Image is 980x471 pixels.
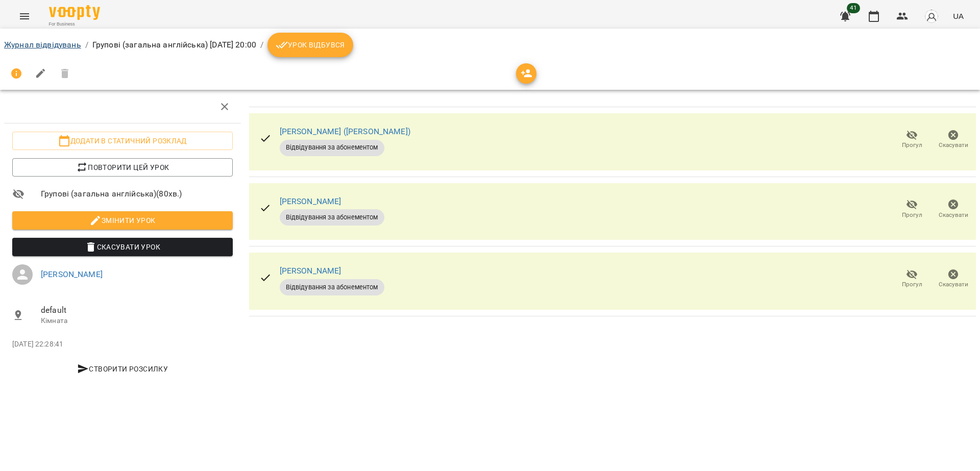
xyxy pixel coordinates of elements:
button: Menu [12,4,37,29]
a: Журнал відвідувань [4,40,81,49]
span: For Business [49,21,100,28]
button: Прогул [891,265,933,293]
img: Voopty Logo [49,5,100,20]
span: Відвідування за абонементом [280,213,384,222]
a: [PERSON_NAME] [41,269,103,279]
span: Додати в статичний розклад [20,135,225,147]
p: [DATE] 22:28:41 [12,339,233,350]
a: [PERSON_NAME] [280,266,341,276]
button: Створити розсилку [12,360,233,378]
img: avatar_s.png [924,9,939,23]
a: [PERSON_NAME] [280,196,341,206]
span: Скасувати [939,211,968,219]
span: UA [953,11,964,21]
span: Прогул [902,141,922,150]
a: [PERSON_NAME] ([PERSON_NAME]) [280,127,410,136]
span: Відвідування за абонементом [280,283,384,292]
li: / [260,39,263,51]
button: Прогул [891,126,933,154]
span: Прогул [902,280,922,289]
button: UA [949,7,968,26]
span: Урок відбувся [276,39,345,51]
p: Групові (загальна англійська) [DATE] 20:00 [92,39,256,51]
button: Повторити цей урок [12,158,233,177]
span: Групові (загальна англійська) ( 80 хв. ) [41,188,233,200]
span: default [41,304,233,316]
li: / [85,39,88,51]
span: Скасувати [939,141,968,150]
span: 41 [847,3,860,13]
span: Змінити урок [20,214,225,227]
button: Змінити урок [12,211,233,230]
span: Повторити цей урок [20,161,225,173]
p: Кімната [41,316,233,326]
span: Створити розсилку [16,363,229,375]
button: Урок відбувся [267,33,353,57]
button: Скасувати [933,195,974,224]
span: Скасувати Урок [20,241,225,253]
span: Прогул [902,211,922,219]
button: Додати в статичний розклад [12,132,233,150]
button: Скасувати [933,126,974,154]
span: Скасувати [939,280,968,289]
span: Відвідування за абонементом [280,143,384,152]
nav: breadcrumb [4,33,976,57]
button: Прогул [891,195,933,224]
button: Скасувати Урок [12,238,233,256]
button: Скасувати [933,265,974,293]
